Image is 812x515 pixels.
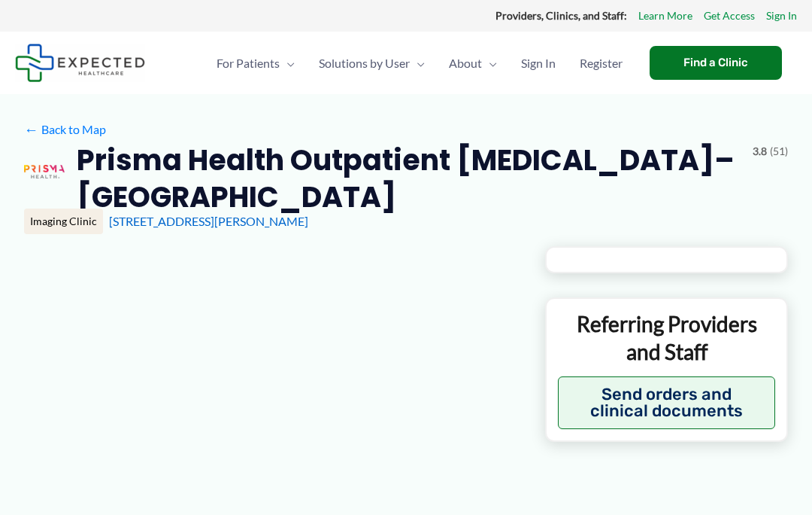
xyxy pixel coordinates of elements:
h2: Prisma Health Outpatient [MEDICAL_DATA]–[GEOGRAPHIC_DATA] [77,142,741,216]
button: Send orders and clinical documents [558,376,775,429]
span: Solutions by User [319,37,410,90]
nav: Primary Site Navigation [205,37,635,90]
a: Solutions by UserMenu Toggle [307,37,437,90]
a: Get Access [704,6,755,26]
span: Sign In [521,37,556,90]
img: Expected Healthcare Logo - side, dark font, small [15,44,145,82]
a: Sign In [766,6,797,26]
a: For PatientsMenu Toggle [205,37,307,90]
a: Sign In [509,37,568,90]
span: ← [24,122,38,136]
a: Learn More [638,6,692,26]
span: Menu Toggle [410,37,425,90]
strong: Providers, Clinics, and Staff: [495,9,627,22]
a: [STREET_ADDRESS][PERSON_NAME] [109,214,308,228]
span: About [449,37,482,90]
a: Register [568,37,635,90]
span: Menu Toggle [482,37,497,90]
a: ←Back to Map [24,118,106,141]
span: For Patients [217,37,280,90]
a: AboutMenu Toggle [437,37,509,90]
span: Register [580,37,623,90]
span: 3.8 [753,142,767,161]
a: Find a Clinic [650,46,782,80]
p: Referring Providers and Staff [558,310,775,365]
div: Imaging Clinic [24,209,103,234]
span: (51) [770,142,788,161]
span: Menu Toggle [280,37,295,90]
